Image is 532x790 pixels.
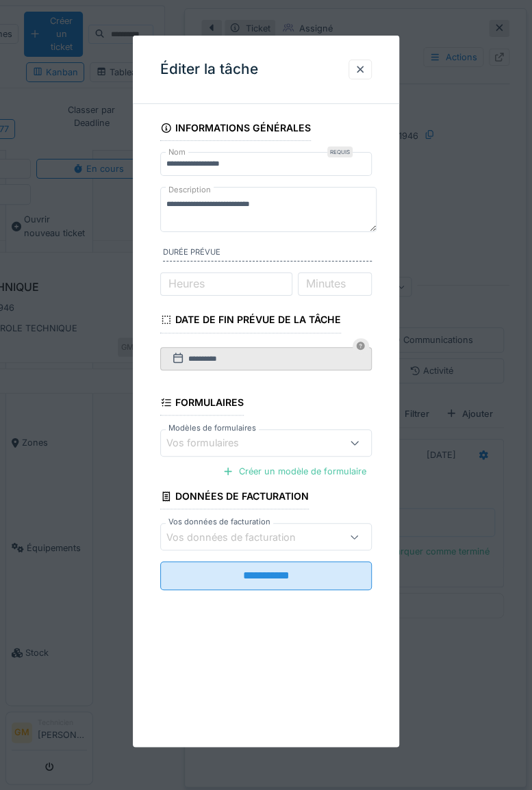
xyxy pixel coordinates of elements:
div: Vos formulaires [166,435,258,450]
h3: Éditer la tâche [160,61,258,78]
div: Créer un modèle de formulaire [217,462,372,481]
label: Minutes [303,275,349,292]
div: Vos données de facturation [166,530,315,545]
label: Durée prévue [163,246,372,262]
label: Heures [166,275,207,292]
div: Formulaires [160,392,244,416]
label: Modèles de formulaires [166,422,259,434]
label: Nom [166,146,188,158]
label: Vos données de facturation [166,516,273,528]
div: Informations générales [160,118,311,141]
div: Date de fin prévue de la tâche [160,309,341,333]
div: Données de facturation [160,486,309,509]
div: Requis [327,146,353,157]
label: Description [166,181,214,199]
